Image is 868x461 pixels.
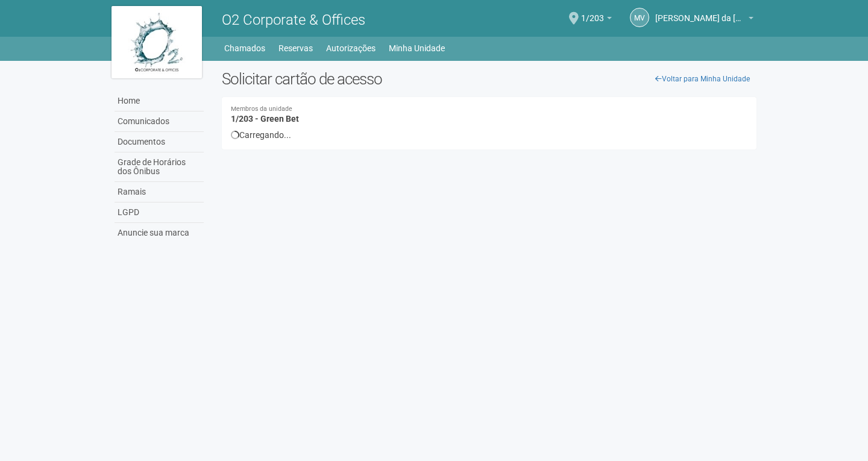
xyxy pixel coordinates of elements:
[231,106,747,124] h4: 1/203 - Green Bet
[115,91,204,111] a: Home
[326,40,376,57] a: Autorizações
[655,15,753,25] a: [PERSON_NAME] da [PERSON_NAME]
[581,15,612,25] a: 1/203
[115,202,204,223] a: LGPD
[115,223,204,243] a: Anuncie sua marca
[115,182,204,202] a: Ramais
[581,2,604,23] span: 1/203
[655,2,746,23] span: Marcus Vinicius da Silveira Costa
[278,40,313,57] a: Reservas
[224,40,265,57] a: Chamados
[222,70,756,88] h2: Solicitar cartão de acesso
[222,11,365,28] span: O2 Corporate & Offices
[115,152,204,182] a: Grade de Horários dos Ônibus
[630,8,649,27] a: MV
[389,40,445,57] a: Minha Unidade
[112,6,202,78] img: logo.jpg
[231,130,747,140] div: Carregando...
[649,70,756,88] a: Voltar para Minha Unidade
[115,132,204,152] a: Documentos
[115,111,204,132] a: Comunicados
[231,106,747,113] small: Membros da unidade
